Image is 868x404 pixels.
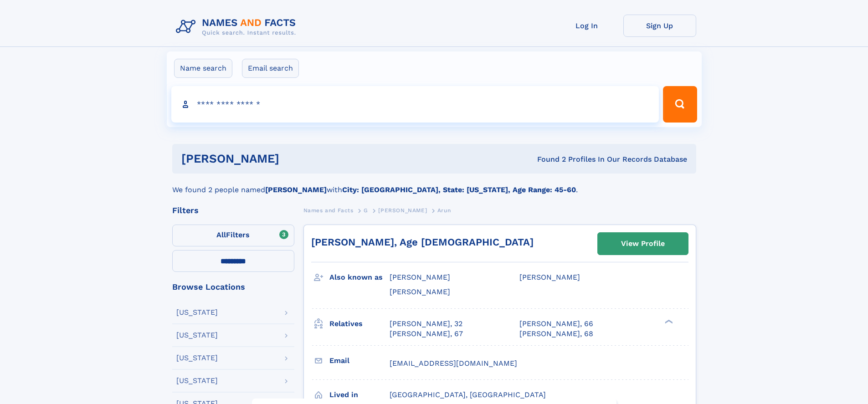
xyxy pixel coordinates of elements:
div: We found 2 people named with . [172,174,696,195]
span: G [364,207,368,214]
img: Logo Names and Facts [172,15,303,39]
div: [US_STATE] [176,309,218,316]
h3: Lived in [329,387,390,403]
div: Browse Locations [172,283,294,291]
label: Name search [174,59,232,78]
h3: Also known as [329,270,390,285]
div: View Profile [621,233,665,254]
label: Email search [242,59,299,78]
b: [PERSON_NAME] [265,185,327,194]
span: All [216,230,226,239]
span: [PERSON_NAME] [519,273,580,281]
span: Arun [437,207,451,214]
div: [US_STATE] [176,354,218,362]
b: City: [GEOGRAPHIC_DATA], State: [US_STATE], Age Range: 45-60 [342,185,576,194]
a: [PERSON_NAME], 68 [519,329,593,339]
span: [EMAIL_ADDRESS][DOMAIN_NAME] [390,359,517,368]
a: View Profile [598,233,688,255]
a: [PERSON_NAME] [378,205,427,216]
span: [PERSON_NAME] [390,273,450,281]
a: [PERSON_NAME], 32 [390,319,462,329]
div: ❯ [663,318,673,324]
span: [PERSON_NAME] [378,207,427,214]
h1: [PERSON_NAME] [181,153,408,164]
label: Filters [172,225,294,246]
h3: Email [329,353,390,368]
div: [US_STATE] [176,332,218,339]
a: Names and Facts [303,205,354,216]
a: G [364,205,368,216]
span: [PERSON_NAME] [390,287,450,296]
span: [GEOGRAPHIC_DATA], [GEOGRAPHIC_DATA] [390,390,546,399]
div: [US_STATE] [176,377,218,384]
div: Filters [172,206,294,215]
a: [PERSON_NAME], 67 [390,329,463,339]
div: Found 2 Profiles In Our Records Database [408,154,687,164]
h3: Relatives [329,316,390,332]
a: [PERSON_NAME], 66 [519,319,593,329]
a: Log In [550,15,623,37]
a: [PERSON_NAME], Age [DEMOGRAPHIC_DATA] [311,236,534,248]
input: search input [171,86,659,123]
a: Sign Up [623,15,696,37]
button: Search Button [663,86,697,123]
